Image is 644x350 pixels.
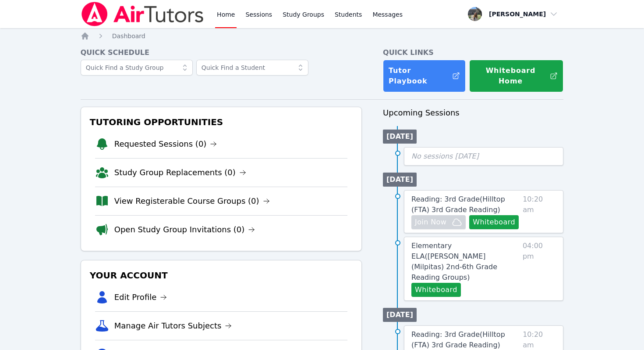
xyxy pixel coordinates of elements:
li: [DATE] [383,130,417,144]
button: Whiteboard [469,215,519,229]
a: Study Group Replacements (0) [114,166,246,179]
li: [DATE] [383,308,417,322]
button: Join Now [411,215,466,229]
h4: Quick Links [383,47,563,58]
span: Join Now [415,217,446,227]
h3: Your Account [88,267,354,283]
span: Messages [372,10,403,19]
span: 10:20 am [523,194,556,229]
a: Dashboard [112,32,145,40]
li: [DATE] [383,173,417,187]
a: Requested Sessions (0) [114,138,217,150]
h4: Quick Schedule [81,47,362,58]
a: Edit Profile [114,291,167,303]
span: 04:00 pm [523,241,556,297]
input: Quick Find a Student [196,60,308,76]
span: Reading: 3rd Grade ( Hilltop (FTA) 3rd Grade Reading ) [411,195,505,214]
button: Whiteboard [411,283,461,297]
a: Reading: 3rd Grade(Hilltop (FTA) 3rd Grade Reading) [411,194,519,215]
span: Elementary ELA ( [PERSON_NAME] (Milpitas) 2nd-6th Grade Reading Groups ) [411,242,497,281]
span: Reading: 3rd Grade ( Hilltop (FTA) 3rd Grade Reading ) [411,330,505,349]
span: No sessions [DATE] [411,152,479,160]
span: Dashboard [112,32,145,40]
button: Whiteboard Home [469,60,563,92]
h3: Upcoming Sessions [383,107,563,119]
a: Tutor Playbook [383,60,466,92]
a: Manage Air Tutors Subjects [114,320,232,332]
input: Quick Find a Study Group [81,60,193,76]
a: View Registerable Course Groups (0) [114,195,270,207]
img: Air Tutors [81,2,205,26]
h3: Tutoring Opportunities [88,114,354,130]
a: Open Study Group Invitations (0) [114,224,255,236]
nav: Breadcrumb [81,32,564,40]
a: Elementary ELA([PERSON_NAME] (Milpitas) 2nd-6th Grade Reading Groups) [411,241,519,283]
